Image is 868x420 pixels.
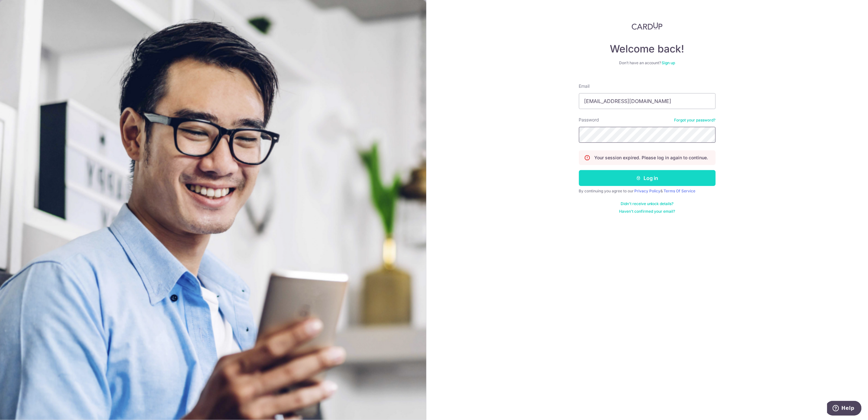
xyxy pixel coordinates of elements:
[579,170,716,186] button: Log in
[619,209,675,214] a: Haven't confirmed your email?
[579,93,716,109] input: Enter your Email
[579,189,716,194] div: By continuing you agree to our &
[674,118,716,123] a: Forgot your password?
[662,60,675,65] a: Sign up
[621,201,674,206] a: Didn't receive unlock details?
[595,155,708,161] p: Your session expired. Please log in again to continue.
[579,60,716,65] div: Don’t have an account?
[664,189,696,193] a: Terms Of Service
[827,401,862,417] iframe: Opens a widget where you can find more information
[14,4,27,10] span: Help
[579,117,599,123] label: Password
[579,43,716,55] h4: Welcome back!
[579,83,590,89] label: Email
[632,22,663,30] img: CardUp Logo
[635,189,661,193] a: Privacy Policy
